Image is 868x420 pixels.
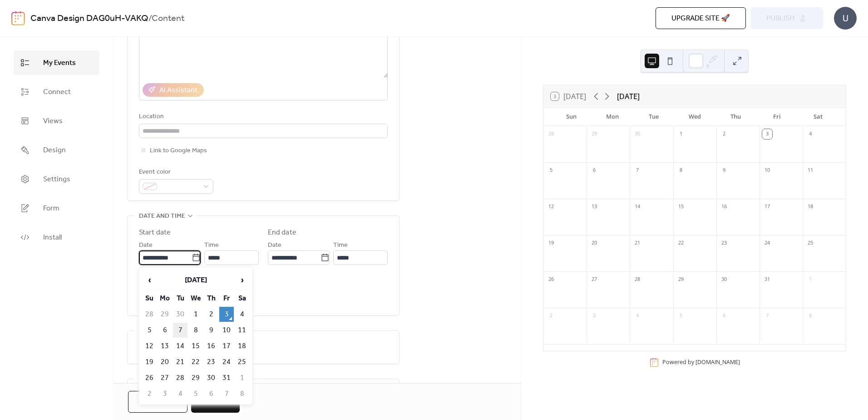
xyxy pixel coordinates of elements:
[207,397,224,408] span: Save
[14,225,99,250] a: Install
[762,202,772,212] div: 17
[43,87,71,98] span: Connect
[158,355,172,370] td: 20
[592,108,633,126] div: Mon
[719,165,729,175] div: 9
[235,370,249,385] td: 1
[43,58,76,69] span: My Events
[676,165,686,175] div: 8
[188,291,203,306] th: We
[695,358,740,366] a: [DOMAIN_NAME]
[139,227,171,238] div: Start date
[546,165,556,175] div: 5
[128,391,187,413] a: Cancel
[219,339,234,354] td: 17
[797,108,838,126] div: Sat
[173,323,187,338] td: 7
[589,165,599,175] div: 6
[219,323,234,338] td: 10
[139,211,185,222] span: Date and time
[589,202,599,212] div: 13
[235,271,249,289] span: ›
[188,307,203,322] td: 1
[805,129,815,139] div: 4
[188,355,203,370] td: 22
[805,202,815,212] div: 18
[589,275,599,285] div: 27
[158,339,172,354] td: 13
[173,386,187,401] td: 4
[188,323,203,338] td: 8
[762,311,772,321] div: 7
[144,397,172,408] span: Cancel
[617,91,640,102] div: [DATE]
[219,370,234,385] td: 31
[235,291,249,306] th: Sa
[235,355,249,370] td: 25
[150,145,207,156] span: Link to Google Maps
[173,339,187,354] td: 14
[204,339,218,354] td: 16
[762,129,772,139] div: 3
[204,307,218,322] td: 2
[30,10,148,27] a: Canva Design DAG0uH-VAKQ
[719,311,729,321] div: 6
[142,291,157,306] th: Su
[676,238,686,248] div: 22
[139,111,386,122] div: Location
[762,165,772,175] div: 10
[43,232,62,243] span: Install
[719,129,729,139] div: 2
[139,167,212,178] div: Event color
[142,386,157,401] td: 2
[204,323,218,338] td: 9
[546,238,556,248] div: 19
[546,129,556,139] div: 28
[805,165,815,175] div: 11
[14,50,99,75] a: My Events
[173,355,187,370] td: 21
[142,355,157,370] td: 19
[632,275,642,285] div: 28
[43,116,63,127] span: Views
[204,386,218,401] td: 6
[805,311,815,321] div: 8
[632,238,642,248] div: 21
[14,196,99,220] a: Form
[148,10,152,27] b: /
[546,311,556,321] div: 2
[235,386,249,401] td: 8
[676,202,686,212] div: 15
[204,355,218,370] td: 23
[143,271,156,289] span: ‹
[142,339,157,354] td: 12
[158,307,172,322] td: 29
[676,275,686,285] div: 29
[43,174,70,185] span: Settings
[805,238,815,248] div: 25
[204,291,218,306] th: Th
[762,275,772,285] div: 31
[158,291,172,306] th: Mo
[43,145,66,156] span: Design
[333,240,348,251] span: Time
[805,275,815,285] div: 1
[188,386,203,401] td: 5
[762,238,772,248] div: 24
[173,291,187,306] th: Tu
[676,129,686,139] div: 1
[632,165,642,175] div: 7
[14,167,99,191] a: Settings
[158,323,172,338] td: 6
[219,307,234,322] td: 3
[546,275,556,285] div: 26
[676,311,686,321] div: 5
[719,202,729,212] div: 16
[656,7,746,29] button: Upgrade site 🚀
[674,108,715,126] div: Wed
[632,129,642,139] div: 30
[139,240,153,251] span: Date
[589,311,599,321] div: 3
[219,291,234,306] th: Fr
[715,108,756,126] div: Thu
